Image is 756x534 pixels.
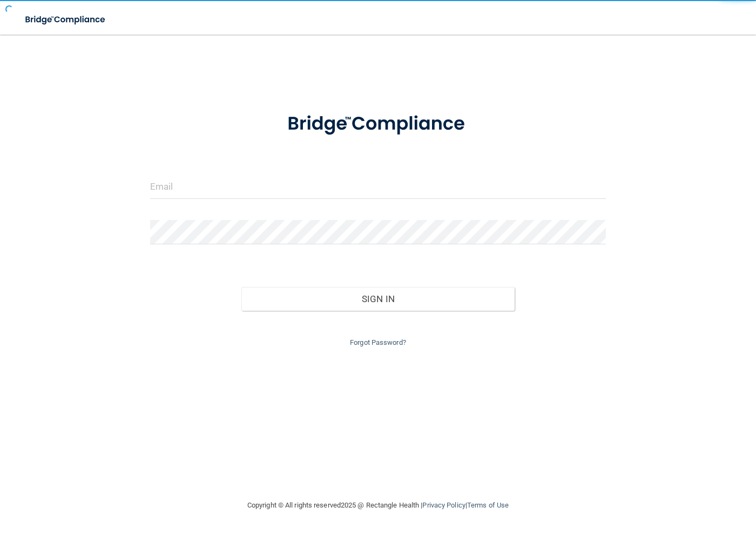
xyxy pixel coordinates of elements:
button: Sign In [241,287,515,311]
img: bridge_compliance_login_screen.278c3ca4.svg [16,9,116,31]
a: Forgot Password? [350,338,406,346]
input: Email [150,175,606,199]
div: Copyright © All rights reserved 2025 @ Rectangle Health | | [181,488,575,523]
a: Terms of Use [467,501,509,509]
img: bridge_compliance_login_screen.278c3ca4.svg [268,99,488,149]
a: Privacy Policy [422,501,465,509]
